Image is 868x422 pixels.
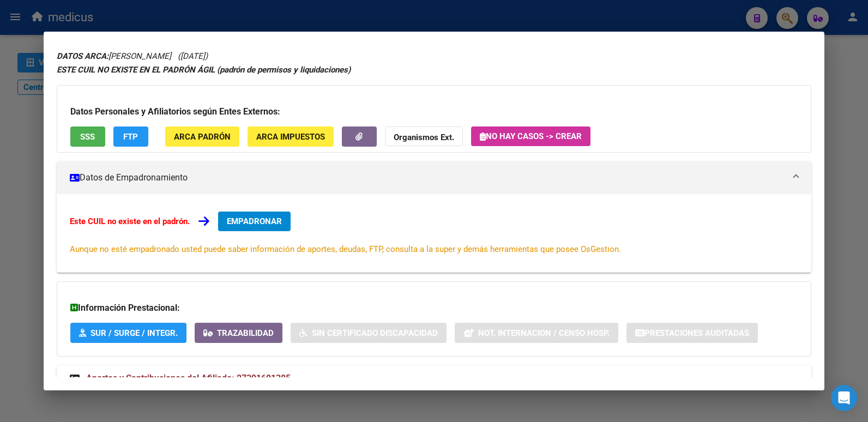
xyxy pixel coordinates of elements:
div: Datos de Empadronamiento [57,194,812,273]
div: Open Intercom Messenger [831,385,857,411]
span: ARCA Padrón [174,132,231,142]
span: [PERSON_NAME] [57,51,171,61]
span: No hay casos -> Crear [480,131,582,141]
h3: Datos Personales y Afiliatorios según Entes Externos: [70,105,798,118]
strong: DATOS ARCA: [57,51,108,61]
button: No hay casos -> Crear [471,126,590,146]
span: ARCA Impuestos [256,132,325,142]
span: EMPADRONAR [227,216,282,226]
strong: Este CUIL no existe en el padrón. [70,216,190,226]
span: Sin Certificado Discapacidad [312,328,438,338]
button: Organismos Ext. [385,126,463,147]
span: Not. Internacion / Censo Hosp. [478,328,610,338]
mat-expansion-panel-header: Datos de Empadronamiento [57,161,812,194]
button: SSS [70,126,105,147]
h3: Información Prestacional: [70,302,798,315]
mat-panel-title: Datos de Empadronamiento [70,171,786,184]
button: SUR / SURGE / INTEGR. [70,323,186,343]
span: Aunque no esté empadronado usted puede saber información de aportes, deudas, FTP, consulta a la s... [70,244,621,254]
span: SUR / SURGE / INTEGR. [91,328,178,338]
button: Trazabilidad [195,323,282,343]
span: Trazabilidad [217,328,274,338]
button: ARCA Padrón [165,126,239,147]
span: Prestaciones Auditadas [644,328,749,338]
button: Prestaciones Auditadas [626,323,758,343]
button: EMPADRONAR [218,212,291,231]
span: Aportes y Contribuciones del Afiliado: 27391691385 [86,373,291,383]
span: ([DATE]) [178,51,208,61]
button: Not. Internacion / Censo Hosp. [455,323,618,343]
span: FTP [123,132,138,142]
button: ARCA Impuestos [248,126,334,147]
strong: Organismos Ext. [394,132,454,142]
button: FTP [113,126,148,147]
button: Sin Certificado Discapacidad [291,323,447,343]
strong: ESTE CUIL NO EXISTE EN EL PADRÓN ÁGIL (padrón de permisos y liquidaciones) [57,65,351,75]
mat-expansion-panel-header: Aportes y Contribuciones del Afiliado: 27391691385 [57,365,812,391]
span: SSS [80,132,95,142]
